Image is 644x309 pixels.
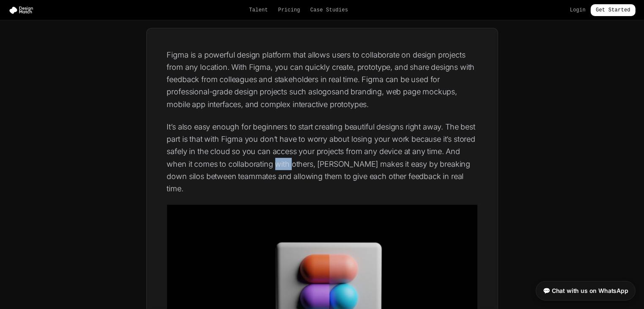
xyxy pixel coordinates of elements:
a: Login [570,7,586,14]
a: Talent [249,7,268,14]
img: Design Match [8,6,37,14]
a: logos [316,87,335,96]
a: Case Studies [310,7,348,14]
p: It’s also easy enough for beginners to start creating beautiful designs right away. The best part... [167,121,477,195]
p: Figma is a powerful design platform that allows users to collaborate on design projects from any ... [167,49,477,110]
a: Pricing [278,7,300,14]
a: 💬 Chat with us on WhatsApp [536,281,636,301]
a: Get Started [591,4,636,16]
